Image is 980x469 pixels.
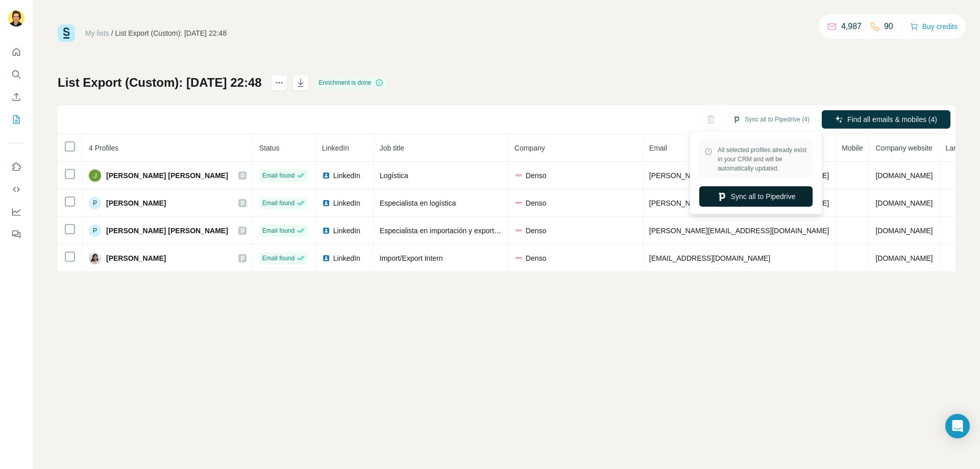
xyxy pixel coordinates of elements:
[875,199,933,207] span: [DOMAIN_NAME]
[106,198,166,208] span: [PERSON_NAME]
[841,20,862,33] p: 4,987
[649,144,667,152] span: Email
[58,24,75,42] img: Surfe Logo
[8,65,24,84] button: Search
[89,225,101,237] div: P
[58,75,262,91] h1: List Export (Custom): [DATE] 22:48
[89,169,101,182] img: Avatar
[8,88,24,106] button: Enrich CSV
[259,144,280,152] span: Status
[8,203,24,221] button: Dashboard
[945,414,970,438] div: Open Intercom Messenger
[8,180,24,199] button: Use Surfe API
[514,199,523,207] img: company-logo
[322,199,330,207] img: LinkedIn logo
[333,198,360,208] span: LinkedIn
[380,171,408,180] span: Logística
[822,110,950,129] button: Find all emails & mobiles (4)
[526,170,546,181] span: Denso
[262,226,295,235] span: Email found
[649,254,770,262] span: [EMAIL_ADDRESS][DOMAIN_NAME]
[526,253,546,263] span: Denso
[89,197,101,209] div: P
[526,198,546,208] span: Denso
[380,144,404,152] span: Job title
[875,227,933,235] span: [DOMAIN_NAME]
[322,254,330,262] img: LinkedIn logo
[106,226,228,236] span: [PERSON_NAME] [PERSON_NAME]
[380,227,511,235] span: Especialista en importación y exportación
[514,171,523,180] img: company-logo
[262,254,295,263] span: Email found
[262,171,295,180] span: Email found
[380,199,456,207] span: Especialista en logística
[875,171,933,180] span: [DOMAIN_NAME]
[8,43,24,61] button: Quick start
[875,144,932,152] span: Company website
[380,254,443,262] span: Import/Export Intern
[946,144,973,152] span: Landline
[85,29,109,37] a: My lists
[699,186,813,207] button: Sync all to Pipedrive
[271,75,287,91] button: actions
[106,253,166,263] span: [PERSON_NAME]
[106,170,228,181] span: [PERSON_NAME] [PERSON_NAME]
[649,227,829,235] span: [PERSON_NAME][EMAIL_ADDRESS][DOMAIN_NAME]
[333,253,360,263] span: LinkedIn
[514,227,523,235] img: company-logo
[718,145,807,173] span: All selected profiles already exist in your CRM and will be automatically updated.
[649,199,829,207] span: [PERSON_NAME][EMAIL_ADDRESS][DOMAIN_NAME]
[514,144,545,152] span: Company
[8,158,24,176] button: Use Surfe on LinkedIn
[333,226,360,236] span: LinkedIn
[847,114,937,125] span: Find all emails & mobiles (4)
[115,28,227,38] div: List Export (Custom): [DATE] 22:48
[875,254,933,262] span: [DOMAIN_NAME]
[884,20,893,33] p: 90
[514,254,523,262] img: company-logo
[8,110,24,129] button: My lists
[89,252,101,264] img: Avatar
[316,77,387,89] div: Enrichment is done
[333,170,360,181] span: LinkedIn
[322,227,330,235] img: LinkedIn logo
[842,144,863,152] span: Mobile
[649,171,829,180] span: [PERSON_NAME][EMAIL_ADDRESS][DOMAIN_NAME]
[910,19,958,34] button: Buy credits
[89,144,118,152] span: 4 Profiles
[8,225,24,243] button: Feedback
[8,10,24,27] img: Avatar
[322,171,330,180] img: LinkedIn logo
[111,28,113,38] li: /
[262,199,295,208] span: Email found
[322,144,349,152] span: LinkedIn
[725,112,817,127] button: Sync all to Pipedrive (4)
[526,226,546,236] span: Denso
